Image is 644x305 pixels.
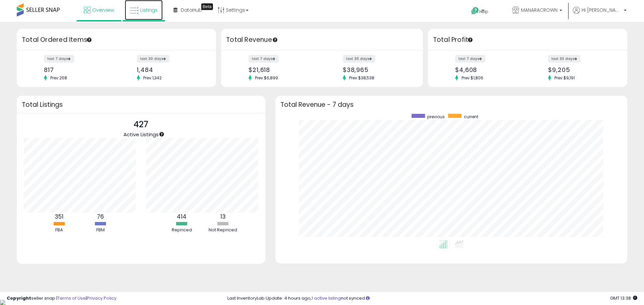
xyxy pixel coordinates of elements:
[479,9,488,14] span: Help
[466,2,501,22] a: Help
[280,102,622,107] h3: Total Revenue - 7 days
[467,37,473,43] div: Tooltip anchor
[610,295,637,301] span: 2025-08-12 13:38 GMT
[343,66,411,73] div: $38,965
[44,66,111,73] div: 817
[551,75,578,81] span: Prev: $9,191
[455,55,485,63] label: last 7 days
[201,3,213,10] div: Tooltip anchor
[137,55,169,63] label: last 30 days
[44,55,74,63] label: last 7 days
[22,102,260,107] h3: Total Listings
[249,66,317,73] div: $21,618
[92,7,114,13] span: Overview
[7,295,31,301] strong: Copyright
[177,213,186,221] b: 414
[226,35,418,45] h3: Total Revenue
[80,227,120,233] div: FBM
[55,213,63,221] b: 351
[249,55,279,63] label: last 7 days
[582,7,622,13] span: Hi [PERSON_NAME]
[137,66,204,73] div: 1,484
[312,295,341,301] a: 1 active listing
[22,35,211,45] h3: Total Ordered Items
[203,227,243,233] div: Not Repriced
[471,7,479,15] i: Get Help
[123,118,159,131] p: 427
[458,75,487,81] span: Prev: $1,806
[433,35,622,45] h3: Total Profit
[220,213,226,221] b: 13
[366,296,370,300] i: Click here to read more about un-synced listings.
[181,7,202,13] span: DataHub
[87,295,116,301] a: Privacy Policy
[548,66,615,73] div: $9,205
[346,75,378,81] span: Prev: $38,538
[140,75,165,81] span: Prev: 1,342
[57,295,86,301] a: Terms of Use
[464,114,478,120] span: current
[521,7,557,13] span: MANARACROWN
[427,114,445,120] span: previous
[140,7,158,13] span: Listings
[227,295,637,302] div: Last InventoryLab Update: 4 hours ago, not synced.
[97,213,104,221] b: 76
[162,227,202,233] div: Repriced
[272,37,278,43] div: Tooltip anchor
[159,131,165,137] div: Tooltip anchor
[39,227,79,233] div: FBA
[7,295,116,302] div: seller snap | |
[343,55,375,63] label: last 30 days
[86,37,92,43] div: Tooltip anchor
[123,131,159,138] span: Active Listings
[548,55,581,63] label: last 30 days
[252,75,281,81] span: Prev: $6,899
[455,66,523,73] div: $4,608
[47,75,70,81] span: Prev: 268
[573,7,627,22] a: Hi [PERSON_NAME]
